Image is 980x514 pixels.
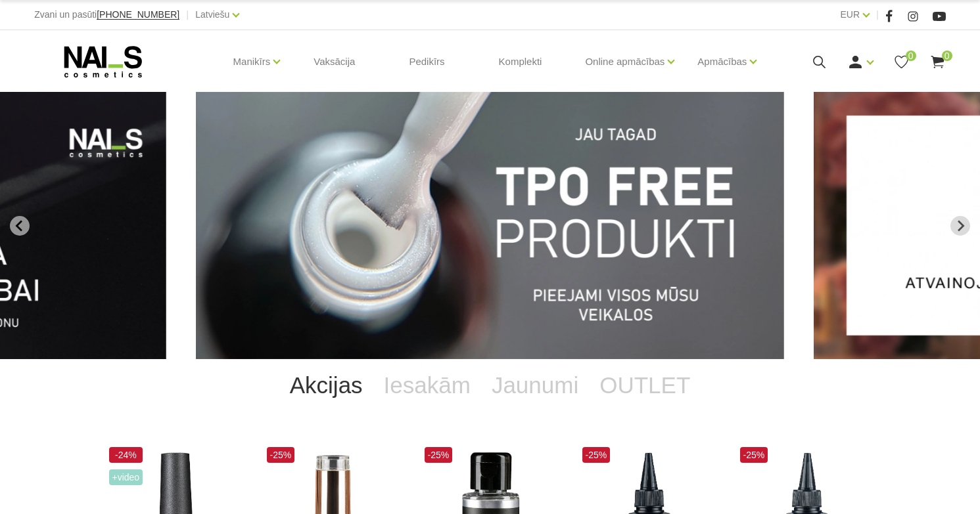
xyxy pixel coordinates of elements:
[950,216,970,236] button: Next slide
[589,359,701,412] a: OUTLET
[195,7,229,22] a: Latviešu
[893,54,910,70] a: 0
[481,359,589,412] a: Jaunumi
[109,469,143,485] span: +Video
[196,92,784,359] li: 1 of 13
[585,35,665,88] a: Online apmācības
[929,54,946,70] a: 0
[109,447,143,463] span: -24%
[942,51,952,61] span: 0
[34,7,179,23] div: Zvani un pasūti
[425,447,453,463] span: -25%
[398,30,455,93] a: Pedikīrs
[97,10,179,20] a: [PHONE_NUMBER]
[876,7,879,23] span: |
[488,30,553,93] a: Komplekti
[279,359,373,412] a: Akcijas
[267,447,295,463] span: -25%
[906,51,916,61] span: 0
[373,359,481,412] a: Iesakām
[582,447,611,463] span: -25%
[841,7,860,22] a: EUR
[233,35,271,88] a: Manikīrs
[303,30,365,93] a: Vaksācija
[186,7,189,23] span: |
[10,216,30,236] button: Go to last slide
[740,447,768,463] span: -25%
[697,35,747,88] a: Apmācības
